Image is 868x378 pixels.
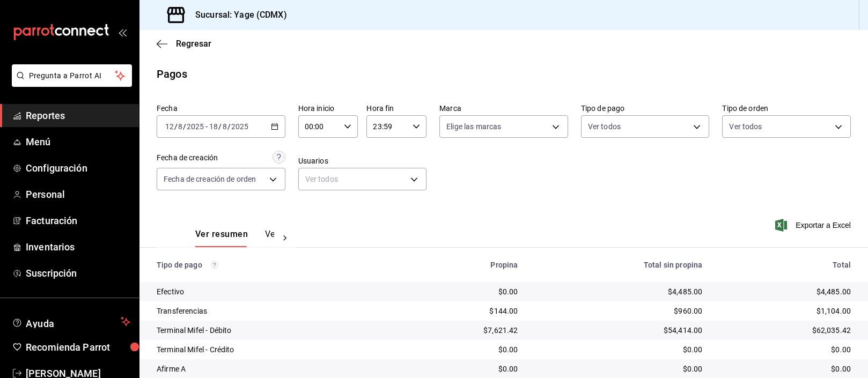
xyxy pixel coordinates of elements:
div: $0.00 [399,286,518,297]
div: $960.00 [535,306,703,316]
label: Hora inicio [298,105,358,112]
button: Ver resumen [195,229,248,247]
span: Suscripción [26,266,130,280]
button: Exportar a Excel [777,219,851,232]
div: Propina [399,261,518,269]
div: Total [719,261,851,269]
div: $0.00 [535,364,703,374]
div: $0.00 [719,364,851,374]
div: $0.00 [719,344,851,355]
span: Ayuda [26,315,116,328]
a: Pregunta a Parrot AI [8,78,132,89]
div: $1,104.00 [719,306,851,316]
div: Fecha de creación [157,152,218,164]
input: ---- [186,122,204,131]
h3: Sucursal: Yage (CDMX) [187,9,287,21]
button: open_drawer_menu [118,28,127,36]
div: Pagos [157,66,187,82]
div: Total sin propina [535,261,703,269]
div: Tipo de pago [157,261,382,269]
span: Personal [26,187,130,202]
span: Regresar [176,39,211,49]
div: $7,621.42 [399,325,518,336]
span: Inventarios [26,240,130,254]
span: Configuración [26,161,130,175]
span: Menú [26,135,130,149]
span: Ver todos [729,121,762,132]
span: - [205,122,208,131]
button: Pregunta a Parrot AI [12,64,132,87]
div: $54,414.00 [535,325,703,336]
div: Transferencias [157,306,382,316]
label: Usuarios [298,157,427,165]
input: -- [165,122,174,131]
button: Ver pagos [265,229,305,247]
svg: Los pagos realizados con Pay y otras terminales son montos brutos. [211,261,218,269]
div: $144.00 [399,306,518,316]
input: -- [222,122,227,131]
div: Terminal Mifel - Crédito [157,344,382,355]
span: Elige las marcas [446,121,501,132]
span: / [227,122,231,131]
div: $0.00 [535,344,703,355]
span: / [174,122,178,131]
span: Recomienda Parrot [26,340,130,354]
div: $62,035.42 [719,325,851,336]
span: Reportes [26,108,130,123]
span: Facturación [26,213,130,228]
div: Afirme A [157,364,382,374]
label: Hora fin [366,105,426,112]
span: / [183,122,186,131]
div: $4,485.00 [535,286,703,297]
div: $0.00 [399,364,518,374]
div: Efectivo [157,286,382,297]
input: ---- [231,122,249,131]
div: Terminal Mifel - Débito [157,325,382,336]
input: -- [178,122,183,131]
label: Tipo de pago [581,105,710,112]
span: Ver todos [588,121,621,132]
span: Fecha de creación de orden [164,174,256,184]
span: / [218,122,222,131]
span: Pregunta a Parrot AI [29,70,115,81]
label: Marca [439,105,568,112]
button: Regresar [157,39,211,49]
div: Ver todos [298,168,427,190]
input: -- [209,122,218,131]
div: navigation tabs [195,229,274,247]
div: $0.00 [399,344,518,355]
label: Tipo de orden [722,105,851,112]
label: Fecha [157,105,285,112]
div: $4,485.00 [719,286,851,297]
